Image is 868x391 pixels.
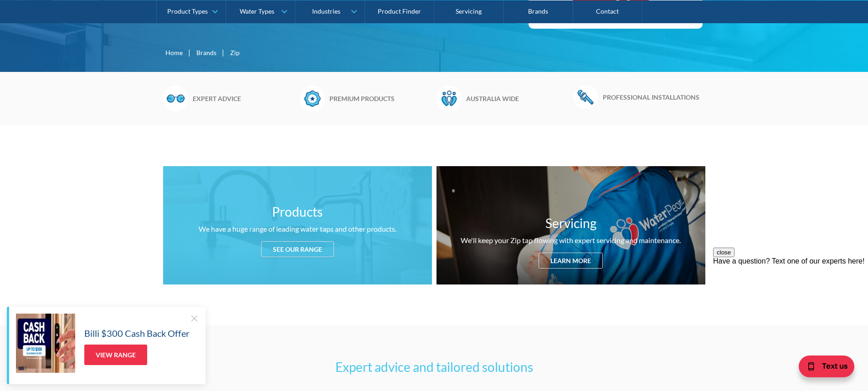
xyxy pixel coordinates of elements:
[545,213,596,233] h3: Servicing
[539,253,603,269] div: Learn more
[437,166,705,284] a: ServicingWe'll keep your Zip tap flowing with expert servicing and maintenance.Learn more
[603,92,705,102] h6: Professional installations
[84,326,190,340] h5: Billi $300 Cash Back Offer
[329,94,432,103] h6: Premium products
[713,248,868,357] iframe: podium webchat widget prompt
[165,48,183,57] a: Home
[163,86,188,111] img: Glasses
[163,166,432,284] a: ProductsWe have a huge range of leading water taps and other products.See our range
[16,314,75,373] img: Billi $300 Cash Back Offer
[300,86,325,111] img: Badge
[461,235,681,246] div: We'll keep your Zip tap flowing with expert servicing and maintenance.
[221,47,226,58] div: |
[84,345,147,365] a: View Range
[437,86,462,111] img: Waterpeople Symbol
[777,345,868,391] iframe: podium webchat widget bubble
[196,48,216,57] a: Brands
[165,357,703,376] h3: Expert advice and tailored solutions
[230,48,240,57] div: Zip
[167,7,208,15] div: Product Types
[240,7,274,15] div: Water Types
[199,223,396,234] div: We have a huge range of leading water taps and other products.
[466,94,569,103] h6: Australia wide
[272,202,323,221] h3: Products
[312,7,340,15] div: Industries
[193,94,295,103] h6: Expert advice
[187,47,192,58] div: |
[573,86,598,108] img: Wrench
[261,241,334,257] div: See our range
